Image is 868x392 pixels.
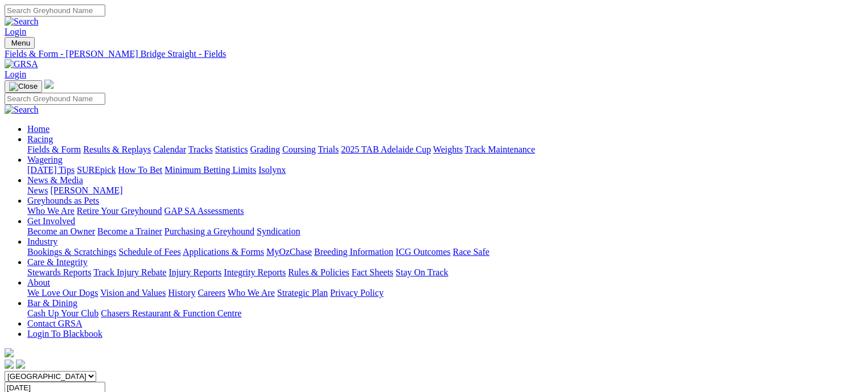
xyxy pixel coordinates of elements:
[5,105,39,115] img: Search
[27,165,863,175] div: Wagering
[5,27,26,36] a: Login
[27,237,57,246] a: Industry
[27,267,863,278] div: Care & Integrity
[100,288,166,298] a: Vision and Values
[198,288,225,298] a: Careers
[5,59,38,69] img: GRSA
[396,267,448,277] a: Stay On Track
[97,226,162,236] a: Become a Trainer
[452,247,489,257] a: Race Safe
[188,145,213,154] a: Tracks
[288,267,349,277] a: Rules & Policies
[224,267,286,277] a: Integrity Reports
[118,247,180,257] a: Schedule of Fees
[5,16,39,27] img: Search
[27,155,63,164] a: Wagering
[27,247,116,257] a: Bookings & Scratchings
[250,145,280,154] a: Grading
[77,165,116,175] a: SUREpick
[228,288,275,298] a: Who We Are
[396,247,450,257] a: ICG Outcomes
[330,288,384,298] a: Privacy Policy
[215,145,248,154] a: Statistics
[9,82,38,91] img: Close
[101,308,241,318] a: Chasers Restaurant & Function Centre
[50,185,122,195] a: [PERSON_NAME]
[164,206,244,216] a: GAP SA Assessments
[27,288,863,298] div: About
[27,145,863,155] div: Racing
[266,247,312,257] a: MyOzChase
[5,37,35,49] button: Toggle navigation
[27,267,91,277] a: Stewards Reports
[5,49,863,59] a: Fields & Form - [PERSON_NAME] Bridge Straight - Fields
[93,267,166,277] a: Track Injury Rebate
[168,288,195,298] a: History
[27,329,102,339] a: Login To Blackbook
[5,5,105,16] input: Search
[183,247,264,257] a: Applications & Forms
[258,165,286,175] a: Isolynx
[27,206,75,216] a: Who We Are
[11,39,30,47] span: Menu
[27,165,75,175] a: [DATE] Tips
[168,267,221,277] a: Injury Reports
[27,185,863,196] div: News & Media
[27,216,75,226] a: Get Involved
[27,257,88,267] a: Care & Integrity
[164,165,256,175] a: Minimum Betting Limits
[27,226,95,236] a: Become an Owner
[5,360,14,369] img: facebook.svg
[27,134,53,144] a: Racing
[465,145,535,154] a: Track Maintenance
[27,175,83,185] a: News & Media
[44,80,54,89] img: logo-grsa-white.png
[83,145,151,154] a: Results & Replays
[27,124,50,134] a: Home
[164,226,254,236] a: Purchasing a Greyhound
[16,360,25,369] img: twitter.svg
[341,145,431,154] a: 2025 TAB Adelaide Cup
[5,69,26,79] a: Login
[257,226,300,236] a: Syndication
[77,206,162,216] a: Retire Your Greyhound
[27,226,863,237] div: Get Involved
[27,196,99,205] a: Greyhounds as Pets
[27,308,98,318] a: Cash Up Your Club
[153,145,186,154] a: Calendar
[27,206,863,216] div: Greyhounds as Pets
[27,185,48,195] a: News
[433,145,463,154] a: Weights
[318,145,339,154] a: Trials
[27,298,77,308] a: Bar & Dining
[27,145,81,154] a: Fields & Form
[5,80,42,93] button: Toggle navigation
[27,319,82,328] a: Contact GRSA
[277,288,328,298] a: Strategic Plan
[118,165,163,175] a: How To Bet
[5,93,105,105] input: Search
[27,247,863,257] div: Industry
[352,267,393,277] a: Fact Sheets
[282,145,316,154] a: Coursing
[314,247,393,257] a: Breeding Information
[5,348,14,357] img: logo-grsa-white.png
[27,288,98,298] a: We Love Our Dogs
[27,278,50,287] a: About
[27,308,863,319] div: Bar & Dining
